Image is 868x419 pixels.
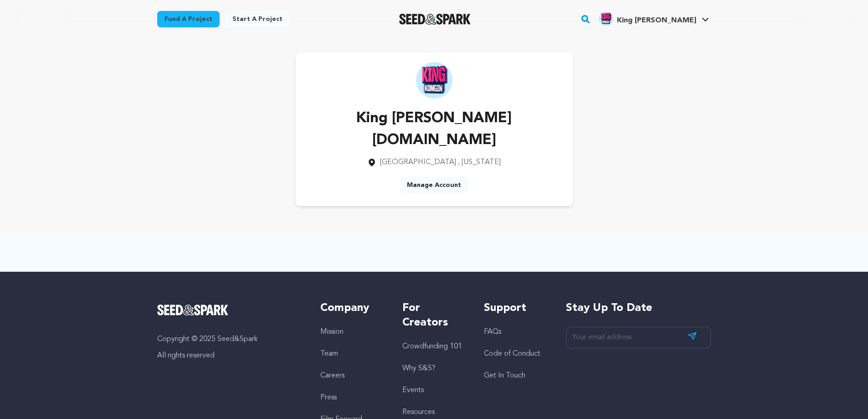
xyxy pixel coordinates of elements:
[599,11,696,26] div: King Kongin w.'s Profile
[320,394,337,401] a: Press
[380,159,456,166] span: [GEOGRAPHIC_DATA]
[617,17,696,24] span: King [PERSON_NAME]
[484,328,501,336] a: FAQs
[225,11,290,27] a: Start a project
[402,365,436,372] a: Why S&S?
[399,14,471,25] img: Seed&Spark Logo Dark Mode
[320,301,384,316] h5: Company
[566,326,711,349] input: Your email address
[416,62,452,98] img: https://seedandspark-static.s3.us-east-2.amazonaws.com/images/User/002/309/752/medium/8e6d10d8980...
[320,328,344,336] a: Mission
[484,301,547,316] h5: Support
[597,10,711,26] a: King Kongin w.'s Profile
[157,350,303,361] p: All rights reserved
[320,350,338,357] a: Team
[400,177,468,193] a: Manage Account
[320,372,344,379] a: Careers
[402,343,462,350] a: Crowdfunding 101
[402,301,466,330] h5: For Creators
[157,334,303,345] p: Copyright © 2025 Seed&Spark
[157,305,229,316] img: Seed&Spark Logo
[310,108,558,151] p: King [PERSON_NAME] [DOMAIN_NAME]
[484,350,540,357] a: Code of Conduct
[458,159,501,166] span: , [US_STATE]
[599,11,613,26] img: 8e6d10d898096e77.jpg
[402,387,424,394] a: Events
[157,305,303,316] a: Seed&Spark Homepage
[399,14,471,25] a: Seed&Spark Homepage
[566,301,711,316] h5: Stay up to date
[484,372,525,379] a: Get In Touch
[402,409,435,416] a: Resources
[597,10,711,29] span: King Kongin w.'s Profile
[157,11,220,27] a: Fund a project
